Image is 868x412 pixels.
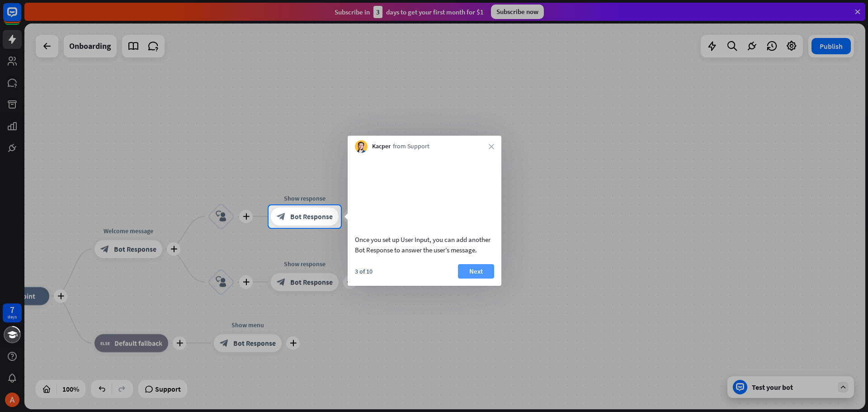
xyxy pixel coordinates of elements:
div: Once you set up User Input, you can add another Bot Response to answer the user’s message. [355,234,494,255]
i: close [489,144,494,149]
div: 3 of 10 [355,267,373,275]
span: Kacper [372,142,391,151]
span: from Support [393,142,429,151]
span: Bot Response [290,212,333,221]
button: Next [458,264,494,279]
button: Open LiveChat chat widget [7,4,34,31]
i: block_bot_response [277,212,286,221]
